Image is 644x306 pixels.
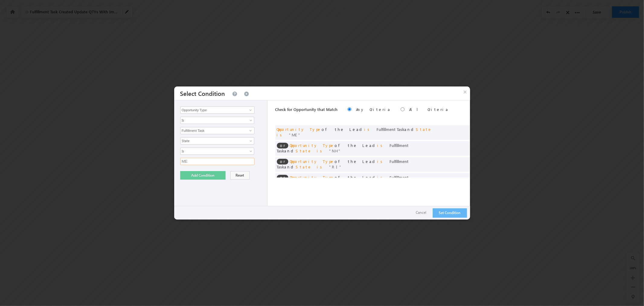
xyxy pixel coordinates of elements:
a: Is [180,117,254,124]
label: All Criteria [409,107,449,112]
a: Show All Items [246,128,254,134]
span: or [277,143,288,148]
input: Type to Search [180,106,255,114]
span: is [377,143,385,148]
span: Is [181,118,246,123]
span: Fulfillment Task [277,143,409,153]
a: Is [180,148,254,155]
span: State [181,138,246,144]
span: or [277,175,288,181]
span: Opportunity Type [290,175,335,180]
span: of the Lead and [277,159,409,169]
span: Opportunity Type [277,127,322,132]
span: Check for Opportunity that Match [275,107,338,112]
span: is [317,148,325,153]
span: Fulfillment Task [377,127,405,132]
span: State [296,164,312,169]
span: Opportunity Type [290,143,335,148]
input: Type to Search [180,127,255,134]
span: Is [181,148,246,154]
span: ME [289,132,301,137]
span: of the Lead and [277,127,432,137]
span: of the Lead and [277,143,409,153]
label: Any Criteria [356,107,391,112]
a: Show All Items [246,107,254,113]
span: or [277,159,288,164]
span: Opportunity Type [290,159,335,164]
span: is [277,132,284,137]
span: of the Lead and [277,175,409,185]
a: State [180,137,254,145]
span: State [296,148,312,153]
button: Set Condition [433,208,467,218]
span: State [416,127,432,132]
button: Add Condition [180,171,226,180]
span: is [317,164,325,169]
h3: Select Condition [180,86,225,100]
span: is [377,175,385,180]
span: is [377,159,385,164]
span: RI [329,164,342,169]
span: is [364,127,372,132]
button: Cancel [410,208,433,217]
button: Reset [230,171,250,180]
button: × [460,86,470,97]
span: Fulfillment Task [277,159,409,169]
span: NH [329,148,341,153]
